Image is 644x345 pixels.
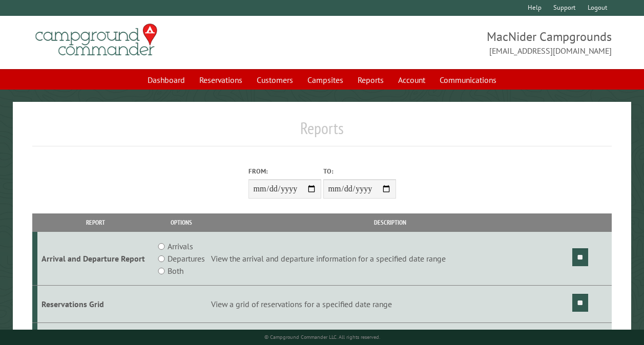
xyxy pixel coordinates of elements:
th: Options [153,213,210,231]
td: Arrival and Departure Report [37,232,154,286]
a: Campsites [301,70,349,90]
a: Customers [251,70,299,90]
label: To: [323,166,396,176]
th: Description [210,213,571,231]
a: Reports [351,70,390,90]
a: Account [392,70,431,90]
label: Both [168,265,183,277]
a: Communications [433,70,503,90]
a: Dashboard [141,70,191,90]
label: From: [248,166,321,176]
label: Arrivals [168,240,193,252]
td: Reservations Grid [37,286,154,323]
span: MacNider Campgrounds [EMAIL_ADDRESS][DOMAIN_NAME] [322,28,612,57]
td: View a grid of reservations for a specified date range [210,286,571,323]
label: Departures [168,252,205,265]
h1: Reports [32,118,612,146]
small: © Campground Commander LLC. All rights reserved. [264,334,380,340]
th: Report [37,213,154,231]
img: Campground Commander [32,20,160,60]
td: View the arrival and departure information for a specified date range [210,232,571,286]
a: Reservations [193,70,248,90]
